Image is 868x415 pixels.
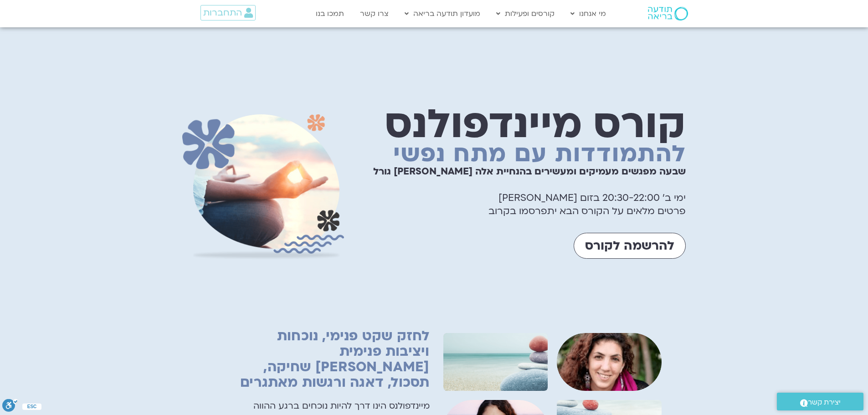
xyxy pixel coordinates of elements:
[492,5,559,22] a: קורסים ופעילות
[311,5,349,22] a: תמכו בנו
[353,143,686,164] h1: להתמודדות עם מתח נפשי
[574,233,686,259] a: להרשמה לקורס
[355,5,393,22] a: צרו קשר
[353,117,686,132] h1: קורס מיינדפולנס
[585,239,674,253] span: להרשמה לקורס
[235,328,429,390] h1: לחזק שקט פנימי, נוכחות ויציבות פנימית [PERSON_NAME] שחיקה, תסכול, דאגה ורגשות מאתגרים
[373,165,686,178] b: שבעה מפגשים מעמיקים ומעשירים בהנחיית אלה [PERSON_NAME] גורל
[648,7,688,20] img: תודעה בריאה
[777,393,863,410] a: יצירת קשר
[808,396,841,409] span: יצירת קשר
[200,5,256,20] a: התחברות
[203,8,242,18] span: התחברות
[566,5,611,22] a: מי אנחנו
[353,165,686,218] h1: ימי ב׳ 20:30-22:00 בזום [PERSON_NAME] פרטים מלאים על הקורס הבא יתפרסמו בקרוב
[400,5,485,22] a: מועדון תודעה בריאה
